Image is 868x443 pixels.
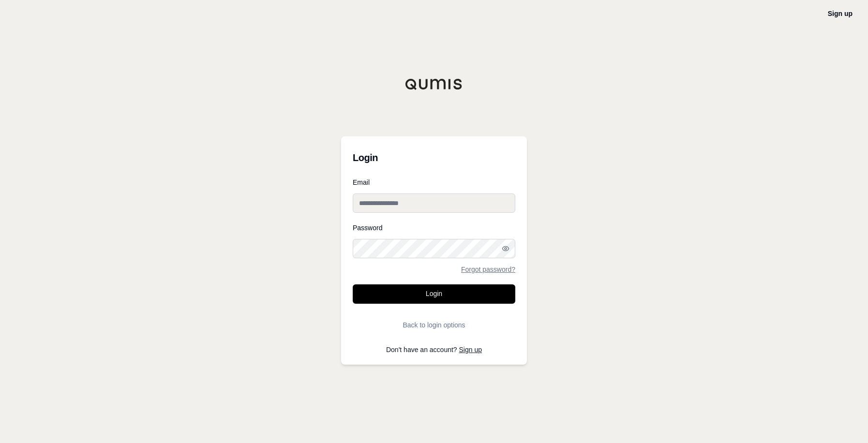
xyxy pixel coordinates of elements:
[353,284,515,304] button: Login
[828,10,853,17] a: Sign up
[405,78,463,90] img: Qumis
[353,224,515,231] label: Password
[353,346,515,353] p: Don't have an account?
[353,315,515,335] button: Back to login options
[459,346,482,354] a: Sign up
[461,266,515,273] a: Forgot password?
[353,179,515,186] label: Email
[353,148,515,167] h3: Login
